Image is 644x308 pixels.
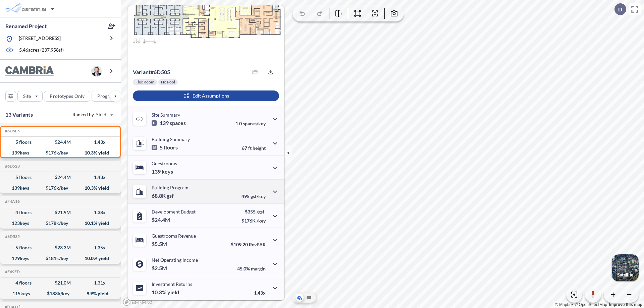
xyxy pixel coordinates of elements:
[193,93,229,99] p: Edit Assumptions
[67,109,117,120] button: Ranked by Yield
[152,112,180,118] p: Site Summary
[152,185,189,190] p: Building Program
[612,254,639,281] button: Switcher ImageSatellite
[237,266,266,271] p: 45.0%
[609,302,642,307] a: Improve this map
[555,302,574,307] a: Mapbox
[152,136,190,142] p: Building Summary
[617,272,633,278] p: Satellite
[5,111,33,119] p: 13 Variants
[235,121,266,126] p: 1.0
[254,290,266,296] p: 1.43x
[575,302,607,307] a: OpenStreetMap
[152,289,179,296] p: 10.3%
[152,257,198,263] p: Net Operating Income
[91,66,102,76] img: user logo
[162,168,173,175] span: keys
[167,289,179,296] span: yield
[4,269,20,274] h5: Click to copy the code
[5,22,47,30] p: Renamed Project
[4,164,20,169] h5: Click to copy the code
[305,294,313,302] button: Site Plan
[164,144,178,151] span: floors
[170,120,186,126] span: spaces
[253,145,266,151] span: height
[248,145,252,151] span: ft
[241,209,266,214] p: $355
[251,193,266,199] span: gsf/key
[257,218,266,224] span: /key
[133,90,279,101] button: Edit Assumptions
[241,193,266,199] p: 495
[241,218,266,224] p: $176K
[50,93,85,100] p: Prototypes Only
[618,6,622,12] p: D
[612,254,639,281] img: Switcher Image
[152,161,177,166] p: Guestrooms
[152,265,168,271] p: $2.5M
[152,241,168,247] p: $5.5M
[161,79,175,85] p: No Pool
[152,233,196,239] p: Guestrooms Revenue
[152,120,186,126] p: 139
[231,242,266,247] p: $109.20
[96,111,107,118] span: Yield
[296,294,304,302] button: Aerial View
[4,129,20,133] h5: Click to copy the code
[242,145,266,151] p: 67
[97,93,116,100] p: Program
[19,35,61,43] p: [STREET_ADDRESS]
[243,121,266,126] span: spaces/key
[152,144,178,151] p: 5
[152,192,174,199] p: 68.8K
[136,79,154,85] p: Flex Room
[152,217,171,223] p: $24.4M
[5,66,54,76] img: BrandImage
[152,209,196,214] p: Development Budget
[4,199,20,204] h5: Click to copy the code
[152,281,192,287] p: Investment Returns
[152,168,173,175] p: 139
[249,242,266,247] span: RevPAR
[17,91,43,102] button: Site
[92,91,128,102] button: Program
[167,192,174,199] span: gsf
[19,47,64,54] p: 5.46 acres ( 237,958 sf)
[4,234,20,239] h5: Click to copy the code
[257,209,264,214] span: /gsf
[44,91,90,102] button: Prototypes Only
[133,69,151,75] span: Variant
[23,93,31,100] p: Site
[133,69,170,75] p: # 6d505
[123,298,152,306] a: Mapbox homepage
[251,266,266,271] span: margin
